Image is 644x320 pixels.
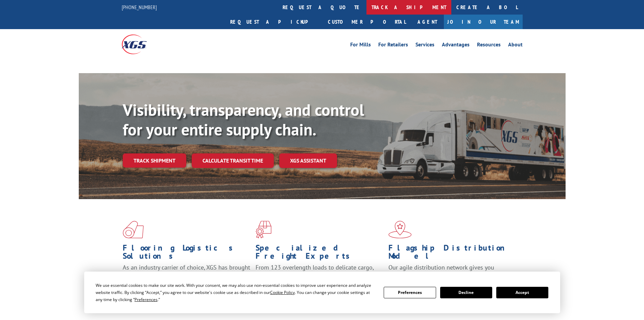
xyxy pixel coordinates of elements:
img: xgs-icon-total-supply-chain-intelligence-red [123,221,144,238]
div: We use essential cookies to make our site work. With your consent, we may also use non-essential ... [96,282,376,303]
a: [PHONE_NUMBER] [122,4,157,10]
a: XGS ASSISTANT [279,153,337,168]
a: For Mills [350,42,371,49]
a: Agent [411,15,444,29]
img: xgs-icon-flagship-distribution-model-red [388,221,412,238]
a: Join Our Team [444,15,523,29]
button: Accept [496,287,548,298]
h1: Flagship Distribution Model [388,244,516,263]
img: xgs-icon-focused-on-flooring-red [256,221,271,238]
a: Calculate transit time [192,153,274,168]
a: Request a pickup [225,15,323,29]
a: About [508,42,523,49]
h1: Flooring Logistics Solutions [123,244,251,263]
h1: Specialized Freight Experts [256,244,383,263]
a: Customer Portal [323,15,411,29]
a: Track shipment [123,153,186,168]
button: Decline [440,287,492,298]
a: Advantages [442,42,470,49]
a: Services [415,42,434,49]
button: Preferences [384,287,436,298]
span: Our agile distribution network gives you nationwide inventory management on demand. [388,263,513,279]
a: For Retailers [378,42,408,49]
b: Visibility, transparency, and control for your entire supply chain. [123,99,364,140]
span: Preferences [135,297,158,302]
a: Resources [477,42,501,49]
span: As an industry carrier of choice, XGS has brought innovation and dedication to flooring logistics... [123,263,250,287]
p: From 123 overlength loads to delicate cargo, our experienced staff knows the best way to move you... [256,263,383,294]
div: Cookie Consent Prompt [84,272,560,313]
span: Cookie Policy [270,290,295,295]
